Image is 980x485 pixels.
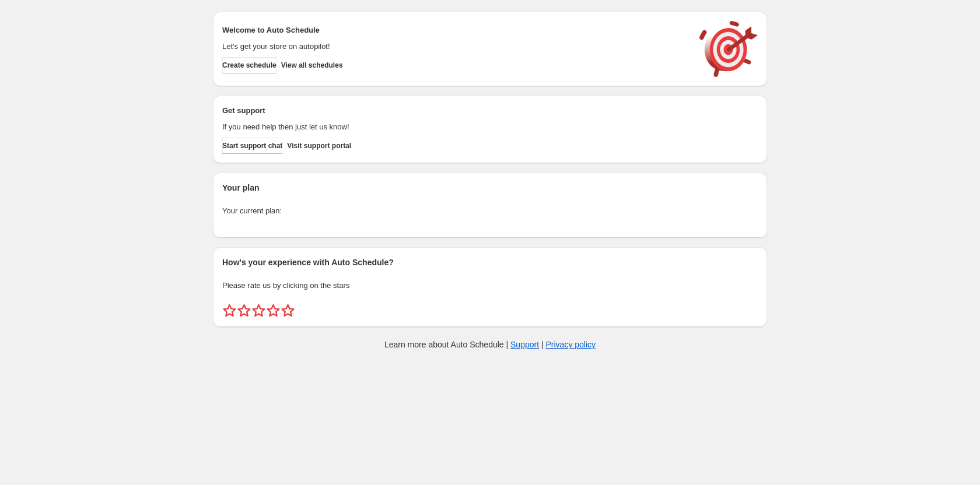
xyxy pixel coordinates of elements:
[384,339,596,350] p: Learn more about Auto Schedule | |
[222,24,688,36] h2: Welcome to Auto Schedule
[222,141,282,150] span: Start support chat
[546,340,596,349] a: Privacy policy
[287,138,351,154] a: Visit support portal
[510,340,539,349] a: Support
[287,141,351,150] span: Visit support portal
[281,57,343,73] button: View all schedules
[281,61,343,70] span: View all schedules
[222,256,758,268] h2: How's your experience with Auto Schedule?
[222,182,758,194] h2: Your plan
[222,105,688,117] h2: Get support
[222,61,276,70] span: Create schedule
[222,41,688,52] p: Let's get your store on autopilot!
[222,121,688,133] p: If you need help then just let us know!
[222,138,282,154] a: Start support chat
[222,280,758,291] p: Please rate us by clicking on the stars
[222,205,758,217] p: Your current plan:
[222,57,276,73] button: Create schedule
